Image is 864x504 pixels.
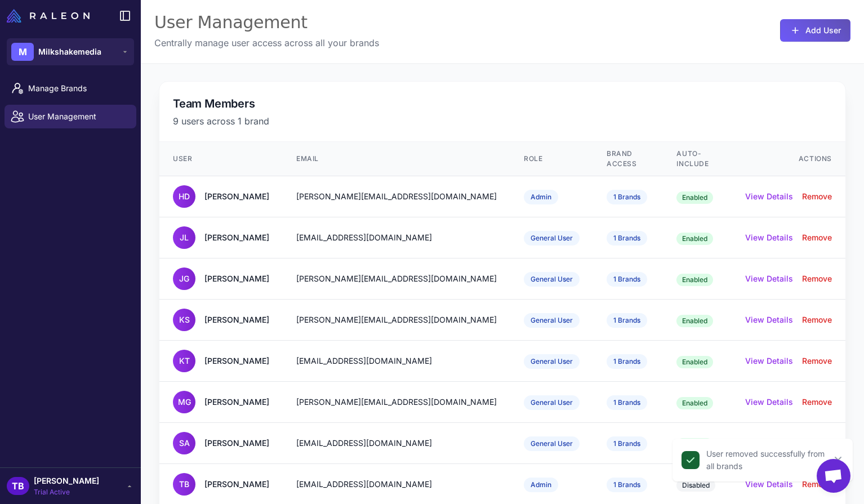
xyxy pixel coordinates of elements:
[607,436,647,451] span: 1 Brands
[524,313,580,328] span: General User
[676,438,713,451] span: Enabled
[7,38,134,65] button: MMilkshakemedia
[676,356,713,368] span: Enabled
[296,355,497,367] div: [EMAIL_ADDRESS][DOMAIN_NAME]
[524,395,580,410] span: General User
[607,354,647,369] span: 1 Brands
[607,190,647,204] span: 1 Brands
[676,274,713,286] span: Enabled
[732,142,845,176] th: Actions
[607,313,647,328] span: 1 Brands
[745,478,793,490] button: View Details
[802,314,832,326] button: Remove
[780,19,850,42] button: Add User
[154,36,379,50] p: Centrally manage user access across all your brands
[676,397,713,409] span: Enabled
[296,231,497,244] div: [EMAIL_ADDRESS][DOMAIN_NAME]
[524,231,580,246] span: General User
[745,437,793,449] button: View Details
[802,396,832,408] button: Remove
[173,391,195,413] div: MG
[173,309,195,331] div: KS
[38,46,101,58] span: Milkshakemedia
[802,355,832,367] button: Remove
[283,142,510,176] th: Email
[817,459,850,493] div: Open chat
[829,451,847,469] button: Close
[745,190,793,203] button: View Details
[802,478,832,490] button: Remove
[802,273,832,285] button: Remove
[159,142,283,176] th: User
[296,478,497,490] div: [EMAIL_ADDRESS][DOMAIN_NAME]
[745,231,793,244] button: View Details
[154,11,379,34] div: User Management
[173,226,195,249] div: JL
[204,231,269,244] div: [PERSON_NAME]
[173,350,195,372] div: KT
[296,437,497,449] div: [EMAIL_ADDRESS][DOMAIN_NAME]
[173,473,195,496] div: TB
[676,191,713,204] span: Enabled
[204,273,269,285] div: [PERSON_NAME]
[802,231,832,244] button: Remove
[676,233,713,245] span: Enabled
[204,478,269,490] div: [PERSON_NAME]
[296,190,497,203] div: [PERSON_NAME][EMAIL_ADDRESS][DOMAIN_NAME]
[524,436,580,451] span: General User
[676,315,713,327] span: Enabled
[28,110,127,123] span: User Management
[296,273,497,285] div: [PERSON_NAME][EMAIL_ADDRESS][DOMAIN_NAME]
[745,273,793,285] button: View Details
[204,396,269,408] div: [PERSON_NAME]
[524,272,580,287] span: General User
[204,190,269,203] div: [PERSON_NAME]
[5,105,136,128] a: User Management
[296,314,497,326] div: [PERSON_NAME][EMAIL_ADDRESS][DOMAIN_NAME]
[510,142,593,176] th: Role
[173,114,832,128] p: 9 users across 1 brand
[663,142,732,176] th: Auto-Include
[5,77,136,100] a: Manage Brands
[7,9,94,23] a: Raleon Logo
[11,43,34,61] div: M
[524,478,558,492] span: Admin
[173,95,832,112] h2: Team Members
[802,437,832,449] button: Remove
[593,142,663,176] th: Brand Access
[173,185,195,208] div: HD
[745,314,793,326] button: View Details
[34,487,99,497] span: Trial Active
[204,437,269,449] div: [PERSON_NAME]
[607,272,647,287] span: 1 Brands
[173,267,195,290] div: JG
[34,475,99,487] span: [PERSON_NAME]
[745,396,793,408] button: View Details
[607,395,647,410] span: 1 Brands
[706,448,829,472] div: User removed successfully from all brands
[607,478,647,492] span: 1 Brands
[7,9,90,23] img: Raleon Logo
[524,190,558,204] span: Admin
[802,190,832,203] button: Remove
[524,354,580,369] span: General User
[745,355,793,367] button: View Details
[7,477,29,495] div: TB
[28,82,127,95] span: Manage Brands
[607,231,647,246] span: 1 Brands
[676,479,715,492] span: Disabled
[204,355,269,367] div: [PERSON_NAME]
[296,396,497,408] div: [PERSON_NAME][EMAIL_ADDRESS][DOMAIN_NAME]
[204,314,269,326] div: [PERSON_NAME]
[173,432,195,454] div: SA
